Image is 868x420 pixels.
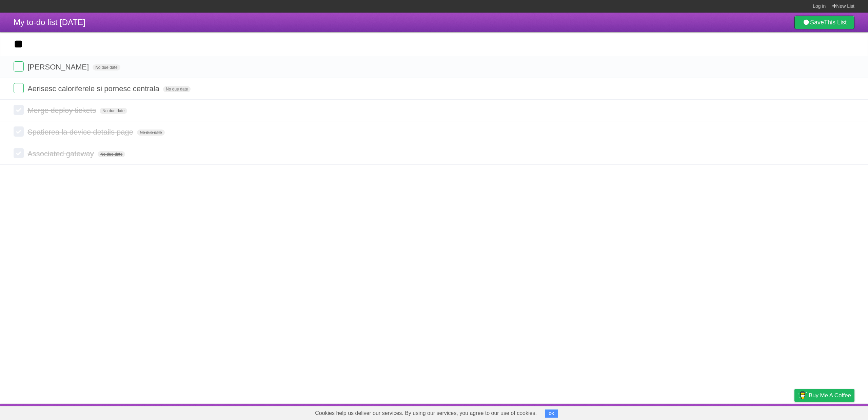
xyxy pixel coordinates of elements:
span: [PERSON_NAME] [27,63,91,71]
span: No due date [163,86,191,92]
span: Associated gateway [27,149,96,158]
span: No due date [98,151,125,157]
a: SaveThis List [794,16,854,29]
label: Done [14,105,24,115]
label: Done [14,83,24,93]
label: Done [14,61,24,72]
span: Spatierea la device details page [27,128,135,136]
span: Aerisesc caloriferele si pornesc centrala [27,84,161,93]
a: Suggest a feature [812,405,854,418]
span: Cookies help us deliver our services. By using our services, you agree to our use of cookies. [308,406,544,420]
span: My to-do list [DATE] [14,18,85,27]
a: Terms [763,405,777,418]
a: Privacy [786,405,803,418]
a: Buy me a coffee [794,389,854,402]
label: Done [14,126,24,137]
img: Buy me a coffee [798,389,807,401]
span: No due date [100,108,127,114]
label: Done [14,148,24,158]
span: No due date [93,64,120,71]
b: This List [824,19,847,26]
a: Developers [727,405,754,418]
span: Merge deploy tickets [27,106,98,115]
a: About [704,405,718,418]
button: OK [545,409,558,418]
span: Buy me a coffee [809,389,851,401]
span: No due date [137,129,164,136]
